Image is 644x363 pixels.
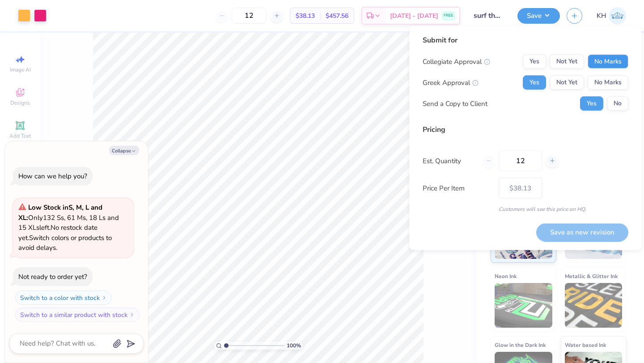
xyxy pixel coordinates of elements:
[550,55,584,69] button: Not Yet
[15,308,140,322] button: Switch to a similar product with stock
[232,8,267,24] input: – –
[15,291,112,305] button: Switch to a color with stock
[18,272,87,281] div: Not ready to order yet?
[495,283,552,328] img: Neon Ink
[287,342,301,350] span: 100 %
[296,11,315,21] span: $38.13
[102,295,107,300] img: Switch to a color with stock
[423,77,479,88] div: Greek Approval
[609,7,626,25] img: Kayley Harris
[523,55,546,69] button: Yes
[10,99,30,106] span: Designs
[495,340,546,350] span: Glow in the Dark Ink
[444,13,453,19] span: FREE
[18,203,119,252] span: Only 132 Ss, 61 Ms, 18 Ls and 15 XLs left. Switch colors or products to avoid delays.
[423,98,487,109] div: Send a Copy to Client
[423,124,628,135] div: Pricing
[495,271,517,281] span: Neon Ink
[607,97,628,111] button: No
[109,146,139,155] button: Collapse
[423,183,492,193] label: Price Per Item
[580,97,603,111] button: Yes
[467,7,511,25] input: Untitled Design
[423,205,628,213] div: Customers will see this price on HQ.
[423,56,490,67] div: Collegiate Approval
[565,283,623,328] img: Metallic & Glitter Ink
[517,8,560,24] button: Save
[588,55,628,69] button: No Marks
[523,76,546,90] button: Yes
[423,156,476,166] label: Est. Quantity
[423,35,628,46] div: Submit for
[565,340,606,350] span: Water based Ink
[18,203,102,222] strong: Low Stock in S, M, L and XL :
[550,76,584,90] button: Not Yet
[18,223,97,242] span: No restock date yet.
[18,172,87,181] div: How can we help you?
[10,66,31,73] span: Image AI
[9,132,31,139] span: Add Text
[597,11,606,21] span: KH
[390,11,438,21] span: [DATE] - [DATE]
[129,312,135,317] img: Switch to a similar product with stock
[326,11,348,21] span: $457.56
[565,271,618,281] span: Metallic & Glitter Ink
[499,151,542,171] input: – –
[597,7,626,25] a: KH
[588,76,628,90] button: No Marks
